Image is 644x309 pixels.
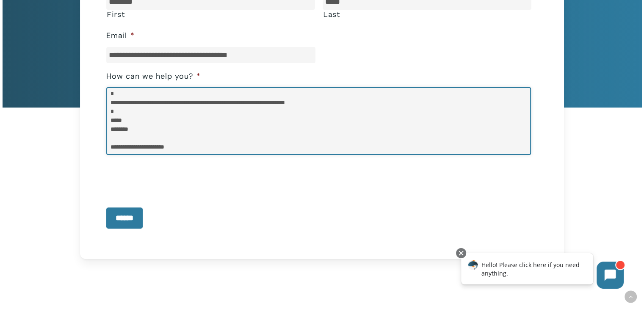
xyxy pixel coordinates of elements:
[452,246,632,297] iframe: Chatbot
[323,10,531,19] label: Last
[106,72,201,81] label: How can we help you?
[107,10,315,19] label: First
[106,161,235,194] iframe: reCAPTCHA
[106,31,135,41] label: Email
